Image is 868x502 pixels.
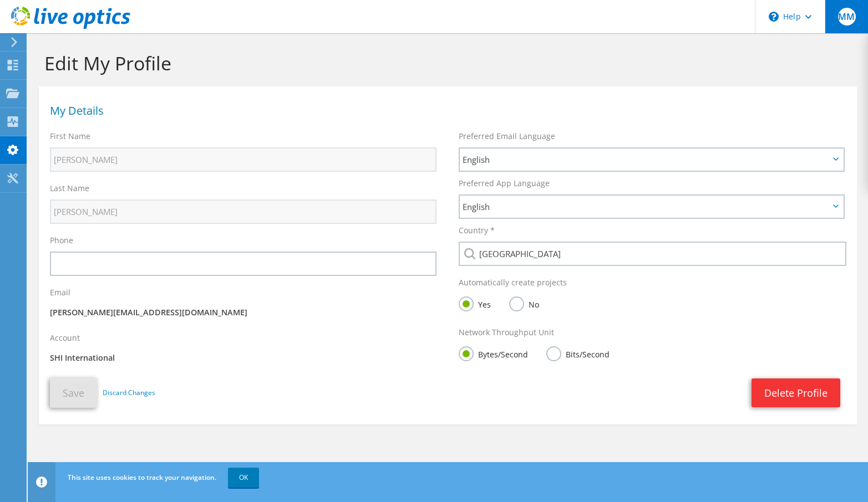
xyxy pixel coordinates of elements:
[50,235,73,246] label: Phone
[50,306,436,319] p: [PERSON_NAME][EMAIL_ADDRESS][DOMAIN_NAME]
[68,473,216,482] span: This site uses cookies to track your navigation.
[459,225,495,236] label: Country *
[459,296,491,310] label: Yes
[459,178,550,189] label: Preferred App Language
[459,131,555,142] label: Preferred Email Language
[44,52,846,75] h1: Edit My Profile
[752,378,840,407] a: Delete Profile
[463,153,829,166] span: English
[50,378,97,408] button: Save
[50,287,70,298] label: Email
[50,352,436,364] p: SHI International
[50,183,89,194] label: Last Name
[50,105,840,116] h1: My Details
[546,346,610,360] label: Bits/Second
[459,327,554,338] label: Network Throughput Unit
[228,468,259,488] a: OK
[463,200,829,213] span: English
[459,346,528,360] label: Bytes/Second
[838,8,856,25] span: MM
[769,12,779,22] svg: \n
[103,387,155,399] a: Discard Changes
[509,296,539,310] label: No
[50,332,80,344] label: Account
[459,277,567,288] label: Automatically create projects
[50,131,90,142] label: First Name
